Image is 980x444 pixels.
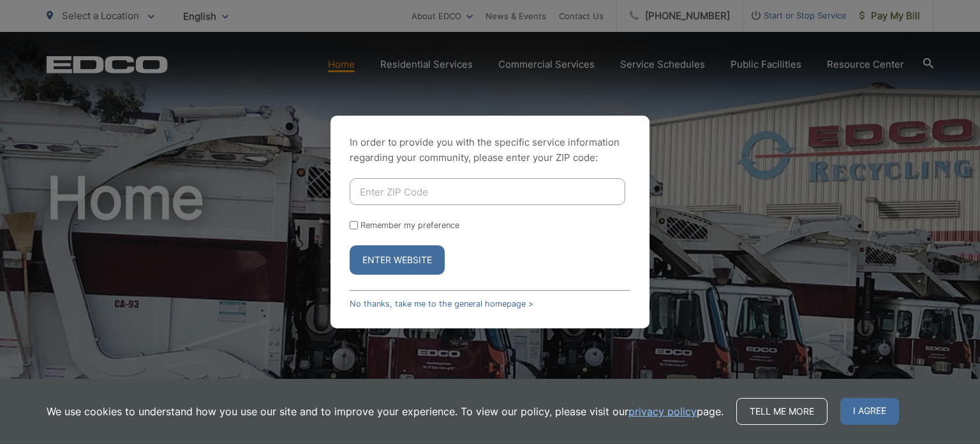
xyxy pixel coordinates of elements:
[350,245,445,275] button: Enter Website
[47,404,724,419] p: We use cookies to understand how you use our site and to improve your experience. To view our pol...
[350,135,630,165] p: In order to provide you with the specific service information regarding your community, please en...
[350,178,625,205] input: Enter ZIP Code
[350,299,533,309] a: No thanks, take me to the general homepage >
[360,220,459,230] label: Remember my preference
[736,398,828,425] a: Tell me more
[840,398,899,425] span: I agree
[628,404,697,419] a: privacy policy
